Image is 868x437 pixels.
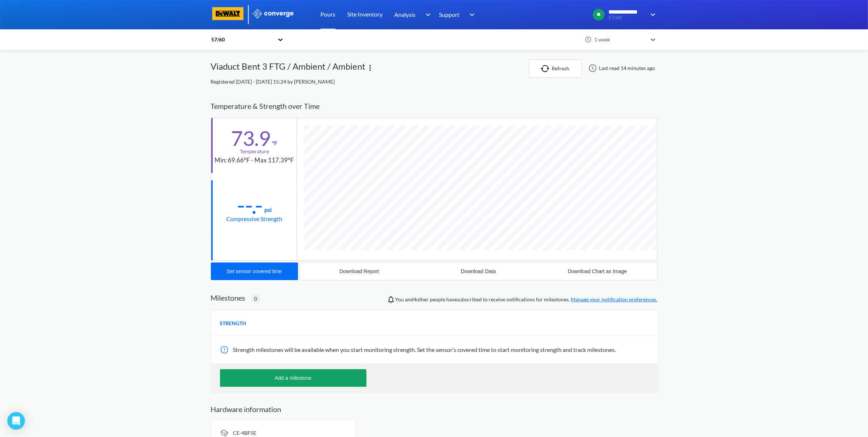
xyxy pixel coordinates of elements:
[461,268,496,274] div: Download Data
[231,129,271,147] div: 73.9
[421,10,432,19] img: downArrow.svg
[585,36,592,43] img: icon-clock.svg
[395,295,657,304] span: You and people have subscribed to receive notifications for milestones.
[220,369,366,387] button: Add a milestone
[211,95,657,118] div: Temperature & Strength over Time
[211,405,657,414] h2: Hardware information
[538,262,657,280] button: Download Chart as Image
[254,295,257,303] span: 0
[211,59,366,78] div: Viaduct Bent 3 FTG / Ambient / Ambient
[211,293,246,302] h2: Milestones
[585,64,657,73] div: Last read 14 minutes ago
[252,9,294,18] img: logo_ewhite.svg
[541,65,552,72] img: icon-refresh.svg
[211,36,274,44] div: 57/60
[439,10,460,19] span: Support
[339,268,379,274] div: Download Report
[233,346,616,353] span: Strength milestones will be available when you start monitoring strength. Set the sensor’s covere...
[529,59,582,78] button: Refresh
[366,63,375,72] img: more.svg
[571,296,657,302] a: Manage your notification preferences.
[387,295,395,304] img: notifications-icon.svg
[215,155,294,165] div: Min: 69.66°F - Max 117.39°F
[395,10,416,19] span: Analysis
[7,412,25,430] div: Open Intercom Messenger
[240,147,269,155] div: Temperature
[646,10,657,19] img: downArrow.svg
[592,36,647,44] div: 1 week
[211,262,298,280] button: Set sensor covered time
[465,10,477,19] img: downArrow.svg
[300,262,419,280] button: Download Report
[220,319,247,327] span: STRENGTH
[227,268,282,274] div: Set sensor covered time
[419,262,538,280] button: Download Data
[211,78,335,85] span: Registered [DATE] - [DATE] 15:24 by [PERSON_NAME]
[211,7,245,20] img: logo-dewalt.svg
[237,196,263,214] div: --.-
[414,296,429,302] span: Siobhan Sawyer, TJ Burnley, Jonathon Adams, Trey Triplet
[227,214,283,223] div: Compressive Strength
[233,430,257,436] span: CE-4BF5E
[568,268,627,274] div: Download Chart as Image
[609,15,646,21] span: 57/60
